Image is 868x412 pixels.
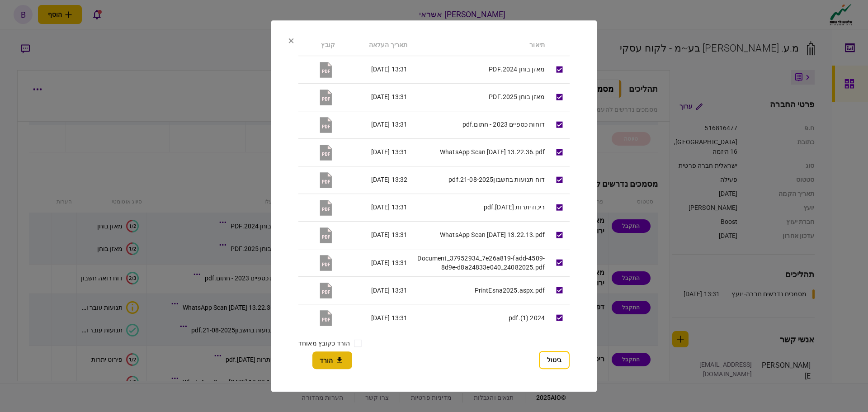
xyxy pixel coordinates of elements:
td: 13:31 [DATE] [340,56,412,83]
td: 13:31 [DATE] [340,111,412,138]
td: 13:31 [DATE] [340,138,412,166]
button: הורד [312,351,352,369]
button: ביטול [539,351,570,369]
td: WhatsApp Scan [DATE] 13.22.13.pdf [412,221,549,249]
td: מאזן בוחן 2025.PDF [412,83,549,111]
td: Document_37952934_7e26a819-fadd-4509-8d9e-d8a24833e040_24082025.pdf [412,249,549,276]
td: מאזן בוחן 2024.PDF [412,56,549,83]
td: דוח תנועות בחשבון21-08-2025.pdf [412,166,549,194]
td: דוחות כספיים 2023 - חתום.pdf [412,111,549,138]
td: 13:31 [DATE] [340,249,412,276]
td: 2024 (1).pdf [412,304,549,331]
td: 13:31 [DATE] [340,276,412,304]
td: PrintEsna2025.aspx.pdf [412,276,549,304]
label: הורד כקובץ מאוחד [298,339,350,348]
td: 13:31 [DATE] [340,304,412,331]
th: תאריך העלאה [340,35,412,56]
td: 13:31 [DATE] [340,221,412,249]
td: WhatsApp Scan [DATE] 13.22.36.pdf [412,138,549,166]
td: ריכוז יתרות [DATE].pdf [412,194,549,221]
th: קובץ [298,35,340,56]
td: 13:32 [DATE] [340,166,412,194]
td: 13:31 [DATE] [340,83,412,111]
th: תיאור [412,35,549,56]
td: 13:31 [DATE] [340,194,412,221]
